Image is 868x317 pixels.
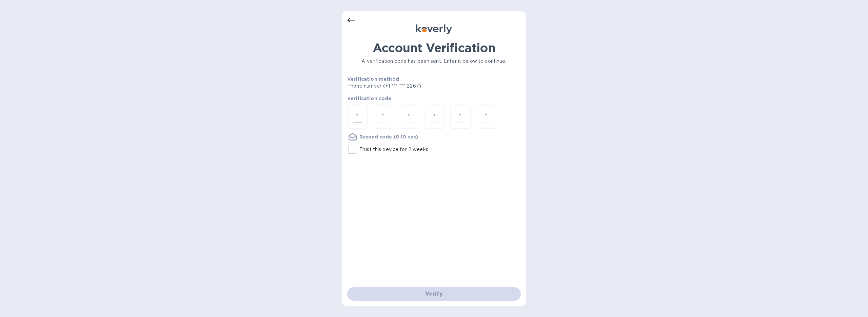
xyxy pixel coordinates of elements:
p: Trust this device for 2 weeks [359,146,428,153]
h1: Account Verification [347,41,521,55]
u: Resend code (0:10 sec) [359,134,418,139]
p: Verification code [347,95,521,102]
p: A verification code has been sent. Enter it below to continue. [347,58,521,65]
p: Phone number (+1 *** *** 2267) [347,82,473,90]
b: Verification method [347,76,399,82]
